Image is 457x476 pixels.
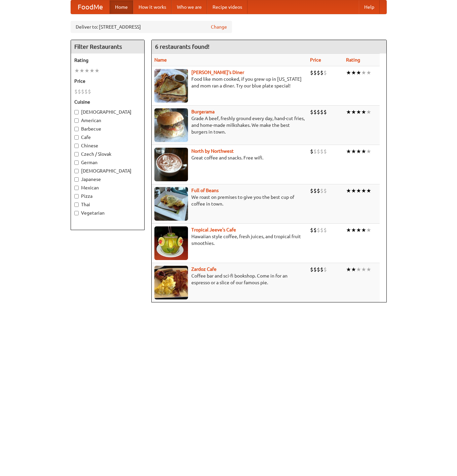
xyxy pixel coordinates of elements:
[346,148,351,155] li: ★
[313,266,317,273] li: $
[317,108,320,116] li: $
[154,233,305,247] p: Hawaiian style coffee, fresh juices, and tropical fruit smoothies.
[356,69,361,76] li: ★
[317,69,320,76] li: $
[74,78,141,84] h5: Price
[317,226,320,234] li: $
[356,108,361,116] li: ★
[346,266,351,273] li: ★
[154,226,188,260] img: jeeves.jpg
[74,168,141,174] label: [DEMOGRAPHIC_DATA]
[71,40,144,53] h4: Filter Restaurants
[356,266,361,273] li: ★
[323,148,327,155] li: $
[74,125,141,132] label: Barbecue
[313,148,317,155] li: $
[74,194,79,198] input: Pizza
[71,0,110,14] a: FoodMe
[154,154,305,161] p: Great coffee and snacks. Free wifi.
[366,148,371,155] li: ★
[94,67,100,74] li: ★
[351,148,356,155] li: ★
[74,88,78,95] li: $
[74,67,79,74] li: ★
[346,187,351,194] li: ★
[74,152,79,156] input: Czech / Slovak
[191,109,215,114] a: Burgerama
[74,177,79,182] input: Japanese
[88,88,91,95] li: $
[154,57,167,63] a: Name
[154,76,305,89] p: Food like mom cooked, if you grew up in [US_STATE] and mom ran a diner. Try our blue plate special!
[154,148,188,181] img: north.jpg
[81,88,84,95] li: $
[346,108,351,116] li: ★
[366,108,371,116] li: ★
[323,108,327,116] li: $
[191,70,244,75] a: [PERSON_NAME]'s Diner
[320,226,323,234] li: $
[154,194,305,207] p: We roast on premises to give you the best cup of coffee in town.
[310,226,313,234] li: $
[172,0,207,14] a: Who we are
[74,99,141,105] h5: Cuisine
[366,69,371,76] li: ★
[359,0,380,14] a: Help
[74,186,79,190] input: Mexican
[74,134,141,141] label: Cafe
[323,266,327,273] li: $
[346,226,351,234] li: ★
[317,148,320,155] li: $
[74,135,79,140] input: Cafe
[191,148,234,154] a: North by Northwest
[74,203,79,207] input: Thai
[320,266,323,273] li: $
[78,88,81,95] li: $
[74,193,141,199] label: Pizza
[351,108,356,116] li: ★
[356,148,361,155] li: ★
[191,227,236,232] a: Tropical Jeeve's Cafe
[74,144,79,148] input: Chinese
[74,142,141,149] label: Chinese
[313,108,317,116] li: $
[191,266,217,272] a: Zardoz Cafe
[74,109,141,115] label: [DEMOGRAPHIC_DATA]
[351,187,356,194] li: ★
[361,266,366,273] li: ★
[74,169,79,173] input: [DEMOGRAPHIC_DATA]
[154,187,188,221] img: beans.jpg
[74,159,141,166] label: German
[313,187,317,194] li: $
[74,110,79,114] input: [DEMOGRAPHIC_DATA]
[71,21,232,33] div: Deliver to: [STREET_ADDRESS]
[310,57,321,63] a: Price
[74,57,141,64] h5: Rating
[351,226,356,234] li: ★
[366,226,371,234] li: ★
[79,67,84,74] li: ★
[74,151,141,157] label: Czech / Slovak
[133,0,172,14] a: How it works
[74,176,141,183] label: Japanese
[74,211,79,215] input: Vegetarian
[74,184,141,191] label: Mexican
[313,226,317,234] li: $
[366,187,371,194] li: ★
[154,69,188,103] img: sallys.jpg
[361,187,366,194] li: ★
[154,108,188,142] img: burgerama.jpg
[89,67,94,74] li: ★
[313,69,317,76] li: $
[74,118,79,123] input: American
[346,57,360,63] a: Rating
[323,69,327,76] li: $
[320,108,323,116] li: $
[351,69,356,76] li: ★
[361,226,366,234] li: ★
[366,266,371,273] li: ★
[361,108,366,116] li: ★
